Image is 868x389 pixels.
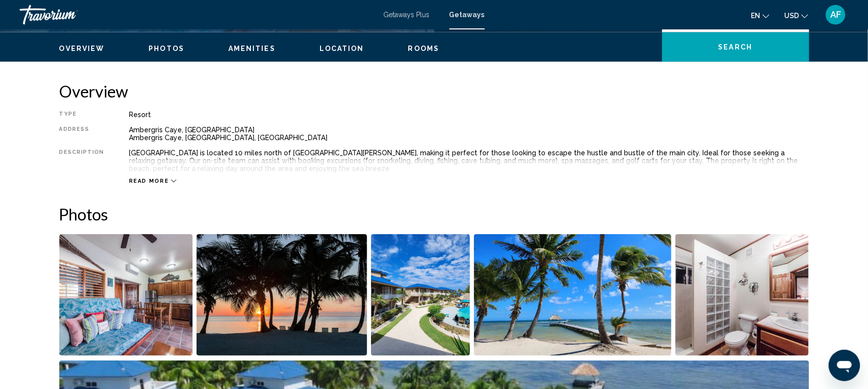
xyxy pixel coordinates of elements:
button: Open full-screen image slider [675,234,809,356]
span: Location [320,45,364,52]
span: Amenities [228,45,275,52]
div: [GEOGRAPHIC_DATA] is located 10 miles north of [GEOGRAPHIC_DATA][PERSON_NAME], making it perfect ... [129,149,809,172]
button: Open full-screen image slider [474,234,671,356]
button: Change currency [784,8,808,23]
div: Ambergris Caye, [GEOGRAPHIC_DATA] Ambergris Caye, [GEOGRAPHIC_DATA], [GEOGRAPHIC_DATA] [129,126,809,142]
button: Location [320,44,364,53]
span: AF [830,10,841,20]
span: USD [784,12,799,20]
button: Overview [59,44,105,53]
span: Overview [59,45,105,52]
button: Rooms [408,44,440,53]
button: Open full-screen image slider [59,234,193,356]
div: Address [59,126,104,142]
div: Description [59,149,104,172]
h2: Photos [59,204,809,224]
span: Rooms [408,45,440,52]
h2: Overview [59,81,809,101]
button: Open full-screen image slider [197,234,367,356]
button: Change language [751,8,769,23]
a: Getaways Plus [384,11,430,19]
a: Getaways [449,11,485,19]
button: Search [662,32,809,62]
a: Travorium [20,5,374,24]
button: Amenities [228,44,275,53]
iframe: Button to launch messaging window [829,350,860,381]
span: en [751,12,760,20]
span: Photos [149,45,184,52]
button: User Menu [823,4,848,25]
div: Type [59,111,104,119]
button: Photos [149,44,184,53]
span: Search [719,44,753,51]
div: Resort [129,111,809,119]
button: Open full-screen image slider [371,234,471,356]
span: Read more [129,178,169,184]
button: Read more [129,177,177,185]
